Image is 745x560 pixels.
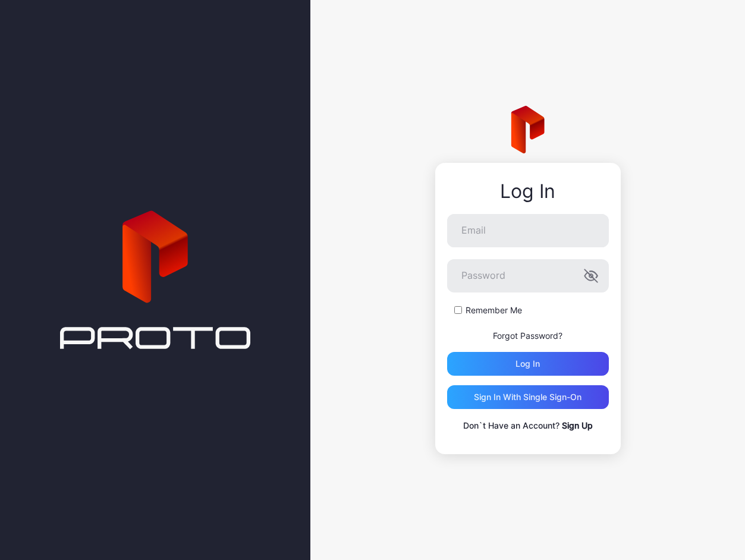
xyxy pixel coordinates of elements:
a: Sign Up [562,420,593,430]
button: Log in [447,352,609,376]
label: Remember Me [466,304,522,316]
input: Password [447,259,609,292]
div: Sign in With Single Sign-On [474,392,581,402]
button: Sign in With Single Sign-On [447,385,609,409]
a: Forgot Password? [493,331,562,341]
p: Don`t Have an Account? [447,419,609,433]
div: Log in [515,359,540,369]
div: Log In [447,181,609,202]
input: Email [447,214,609,247]
button: Password [584,269,598,283]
